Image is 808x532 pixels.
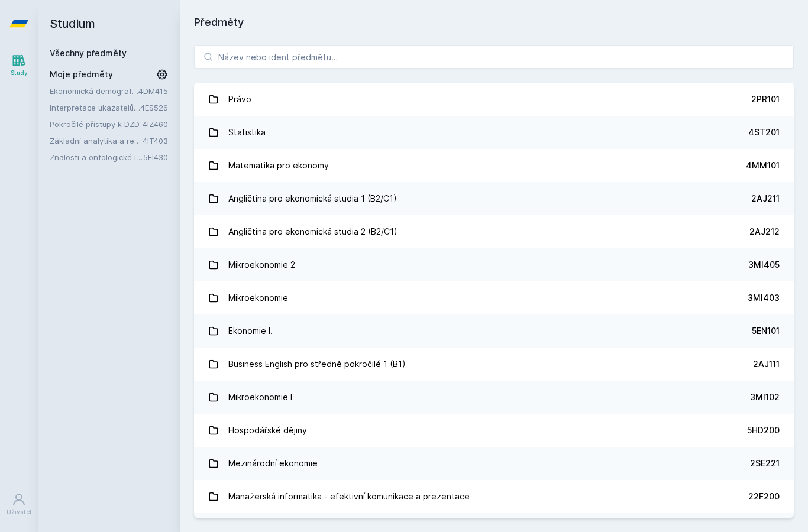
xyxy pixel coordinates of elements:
[50,151,143,163] a: Znalosti a ontologické inženýrství
[749,226,780,238] div: 2AJ212
[194,116,794,149] a: Statistika 4ST201
[138,86,168,96] a: 4DM415
[194,381,794,414] a: Mikroekonomie I 3MI102
[50,118,143,130] a: Pokročilé přístupy k DZD
[748,126,780,138] div: 4ST201
[228,385,292,409] div: Mikroekonomie I
[50,102,140,113] a: Interpretace ukazatelů ekonomického a sociálního vývoje (anglicky)
[194,149,794,182] a: Matematika pro ekonomy 4MM101
[228,121,266,144] div: Statistika
[752,325,780,337] div: 5EN101
[50,135,143,147] a: Základní analytika a reporting
[194,248,794,281] a: Mikroekonomie 2 3MI405
[748,491,780,502] div: 22F200
[228,419,307,442] div: Hospodářské dějiny
[140,103,168,112] a: 4ES526
[194,45,794,69] input: Název nebo ident předmětu…
[753,358,780,370] div: 2AJ111
[751,93,780,105] div: 2PR101
[228,187,397,210] div: Angličtina pro ekonomická studia 1 (B2/C1)
[194,215,794,248] a: Angličtina pro ekonomická studia 2 (B2/C1) 2AJ212
[2,486,35,523] a: Uživatel
[50,48,127,58] a: Všechny předměty
[194,348,794,381] a: Business English pro středně pokročilé 1 (B1) 2AJ111
[750,391,780,403] div: 3MI102
[194,447,794,480] a: Mezinárodní ekonomie 2SE221
[228,485,470,508] div: Manažerská informatika - efektivní komunikace a prezentace
[7,508,31,517] div: Uživatel
[50,69,113,80] span: Moje předměty
[228,220,397,244] div: Angličtina pro ekonomická studia 2 (B2/C1)
[747,424,780,436] div: 5HD200
[228,154,329,177] div: Matematika pro ekonomy
[751,193,780,205] div: 2AJ211
[194,314,794,348] a: Ekonomie I. 5EN101
[194,14,794,31] h1: Předměty
[11,69,28,77] div: Study
[194,281,794,314] a: Mikroekonomie 3MI403
[194,480,794,513] a: Manažerská informatika - efektivní komunikace a prezentace 22F200
[228,452,318,475] div: Mezinárodní ekonomie
[750,458,780,469] div: 2SE221
[228,352,406,376] div: Business English pro středně pokročilé 1 (B1)
[143,153,168,162] a: 5FI430
[2,47,35,83] a: Study
[748,259,780,271] div: 3MI405
[228,253,295,277] div: Mikroekonomie 2
[143,136,168,145] a: 4IT403
[228,319,273,343] div: Ekonomie I.
[746,160,780,171] div: 4MM101
[228,87,251,111] div: Právo
[228,286,288,310] div: Mikroekonomie
[194,414,794,447] a: Hospodářské dějiny 5HD200
[748,292,780,304] div: 3MI403
[194,83,794,116] a: Právo 2PR101
[50,85,138,97] a: Ekonomická demografie I
[143,119,168,129] a: 4IZ460
[194,182,794,215] a: Angličtina pro ekonomická studia 1 (B2/C1) 2AJ211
